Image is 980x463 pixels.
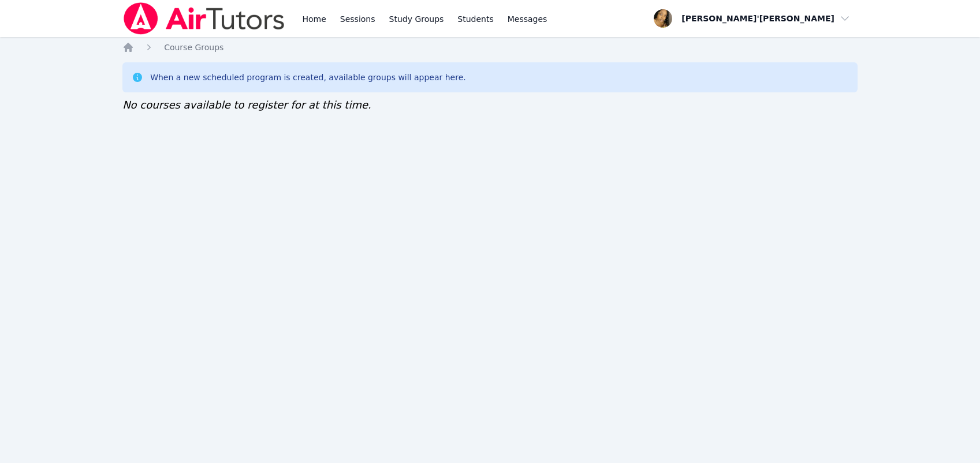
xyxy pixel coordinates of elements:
[164,43,223,52] span: Course Groups
[122,2,286,35] img: Air Tutors
[150,72,466,83] div: When a new scheduled program is created, available groups will appear here.
[164,42,223,53] a: Course Groups
[122,42,858,53] nav: Breadcrumb
[508,13,547,25] span: Messages
[122,99,371,111] span: No courses available to register for at this time.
